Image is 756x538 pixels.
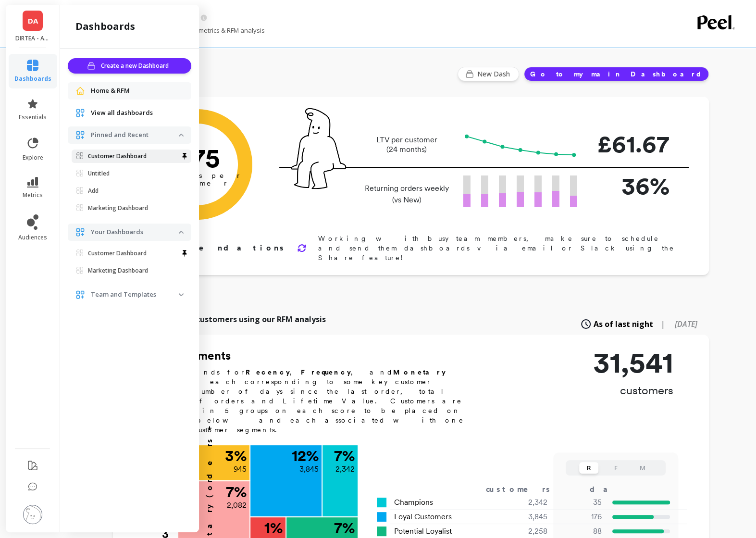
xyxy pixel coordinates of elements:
[68,58,191,74] button: Create a new Dashboard
[226,484,247,500] p: 7 %
[394,511,452,523] span: Loyal Customers
[394,525,452,537] span: Potential Loyalist
[91,290,179,300] p: Team and Templates
[593,348,673,377] p: 31,541
[490,511,559,523] div: 3,845
[19,113,47,121] span: essentials
[362,183,452,206] p: Returning orders weekly (vs New)
[477,69,513,79] span: New Dash
[335,463,355,475] p: 2,342
[101,61,172,71] span: Create a new Dashboard
[593,168,669,204] p: 36%
[91,227,179,237] p: Your Dashboards
[590,484,629,495] div: days
[179,231,184,234] img: down caret icon
[149,367,475,435] p: RFM stands for , , and , each corresponding to some key customer trait: number of days since the ...
[75,130,85,140] img: navigation item icon
[334,520,355,536] p: 7 %
[301,368,351,376] b: Frequency
[75,86,85,96] img: navigation item icon
[91,108,153,118] span: View all dashboards
[23,154,43,162] span: explore
[179,134,184,137] img: down caret icon
[264,520,283,536] p: 1 %
[124,313,326,325] p: Explore all of your customers using our RFM analysis
[234,463,247,475] p: 945
[88,152,147,160] p: Customer Dashboard
[91,130,179,140] p: Pinned and Recent
[490,497,559,508] div: 2,342
[88,267,148,275] p: Marketing Dashboard
[593,126,669,162] p: £61.67
[91,86,130,96] span: Home & RFM
[23,191,43,199] span: metrics
[633,462,652,474] button: M
[149,348,475,363] h2: RFM Segments
[661,318,665,330] span: |
[299,463,319,475] p: 3,845
[28,15,38,26] span: DA
[75,290,85,300] img: navigation item icon
[675,319,697,329] span: [DATE]
[362,135,452,154] p: LTV per customer (24 months)
[246,368,290,376] b: Recency
[524,67,709,81] button: Go to my main Dashboard
[88,250,147,257] p: Customer Dashboard
[579,462,598,474] button: R
[179,293,184,296] img: down caret icon
[15,35,50,42] p: DIRTEA - Amazon
[458,67,519,81] button: New Dash
[559,525,602,537] p: 88
[88,187,99,195] p: Add
[318,234,678,263] p: Working with busy team members, make sure to schedule and send them dashboards via email or Slack...
[334,448,355,463] p: 7 %
[291,108,346,189] img: pal seatted on line
[75,108,85,118] img: navigation item icon
[559,511,602,523] p: 176
[75,20,135,33] h2: dashboards
[75,227,85,237] img: navigation item icon
[18,234,47,241] span: audiences
[23,505,42,524] img: profile picture
[593,383,673,398] p: customers
[486,484,564,495] div: customers
[394,497,433,508] span: Champions
[227,500,247,511] p: 2,082
[88,170,110,177] p: Untitled
[490,525,559,537] div: 2,258
[146,242,285,254] p: Recommendations
[14,75,51,83] span: dashboards
[606,462,625,474] button: F
[225,448,247,463] p: 3 %
[88,204,148,212] p: Marketing Dashboard
[292,448,319,463] p: 12 %
[559,497,602,508] p: 35
[594,318,653,330] span: As of last night
[91,108,184,118] a: View all dashboards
